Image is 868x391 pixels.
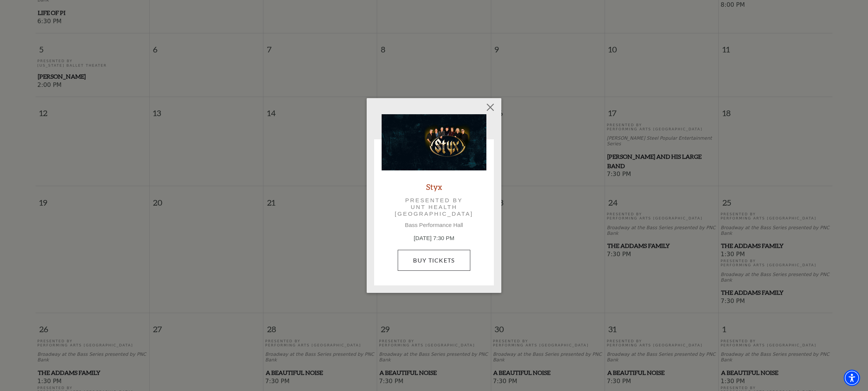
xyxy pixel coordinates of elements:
[483,100,498,115] button: Close
[844,370,860,386] div: Accessibility Menu
[426,182,442,192] a: Styx
[382,114,486,170] img: Styx
[382,222,486,228] p: Bass Performance Hall
[398,250,470,271] a: Buy Tickets
[382,234,486,243] p: [DATE] 7:30 PM
[392,197,476,218] p: Presented by UNT Health [GEOGRAPHIC_DATA]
